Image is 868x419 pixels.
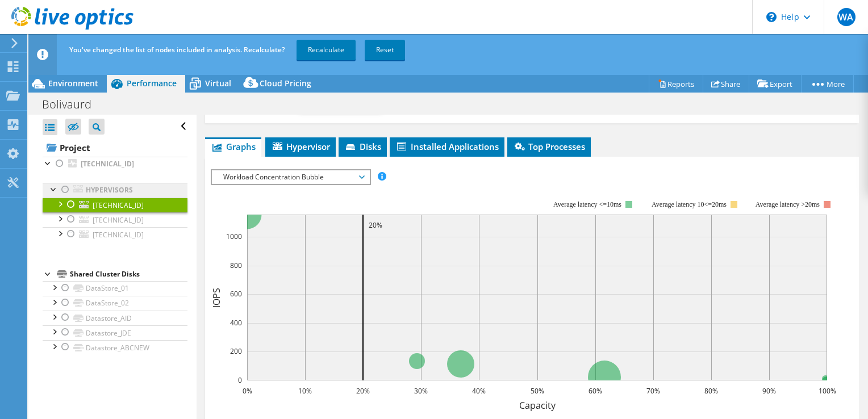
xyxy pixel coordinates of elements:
[230,346,242,356] text: 200
[69,45,285,55] span: You've changed the list of nodes included in analysis. Recalculate?
[230,289,242,299] text: 600
[43,183,187,198] a: Hypervisors
[226,232,242,241] text: 1000
[127,78,177,89] span: Performance
[43,212,187,227] a: [TECHNICAL_ID]
[93,200,144,210] span: [TECHNICAL_ID]
[37,98,109,111] h1: Bolivaurd
[260,78,311,89] span: Cloud Pricing
[43,325,187,340] a: Datastore_JDE
[365,40,405,60] a: Reset
[649,75,703,93] a: Reports
[356,386,370,396] text: 20%
[43,157,187,171] a: [TECHNICAL_ID]
[297,40,356,60] a: Recalculate
[703,75,749,93] a: Share
[43,281,187,296] a: DataStore_01
[646,386,660,396] text: 70%
[70,267,187,281] div: Shared Cluster Disks
[395,141,499,152] span: Installed Applications
[801,75,854,93] a: More
[230,261,242,270] text: 800
[211,141,256,152] span: Graphs
[43,311,187,325] a: Datastore_AID
[553,200,621,208] tspan: Average latency <=10ms
[43,340,187,355] a: Datastore_ABCNEW
[93,230,144,240] span: [TECHNICAL_ID]
[93,215,144,225] span: [TECHNICAL_ID]
[43,139,187,157] a: Project
[414,386,428,396] text: 30%
[589,386,602,396] text: 60%
[81,159,134,169] b: [TECHNICAL_ID]
[298,386,312,396] text: 10%
[472,386,486,396] text: 40%
[369,220,382,230] text: 20%
[749,75,802,93] a: Export
[755,200,819,208] text: Average latency >20ms
[818,386,836,396] text: 100%
[230,318,242,328] text: 400
[48,78,98,89] span: Environment
[652,200,727,208] tspan: Average latency 10<=20ms
[519,399,556,412] text: Capacity
[238,375,242,385] text: 0
[43,227,187,242] a: [TECHNICAL_ID]
[218,170,364,184] span: Workload Concentration Bubble
[766,12,777,22] svg: \n
[205,78,231,89] span: Virtual
[43,296,187,311] a: DataStore_02
[242,386,252,396] text: 0%
[271,141,330,152] span: Hypervisor
[704,386,718,396] text: 80%
[762,386,776,396] text: 90%
[43,198,187,212] a: [TECHNICAL_ID]
[531,386,544,396] text: 50%
[513,141,585,152] span: Top Processes
[344,141,381,152] span: Disks
[210,287,223,307] text: IOPS
[837,8,856,26] span: WA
